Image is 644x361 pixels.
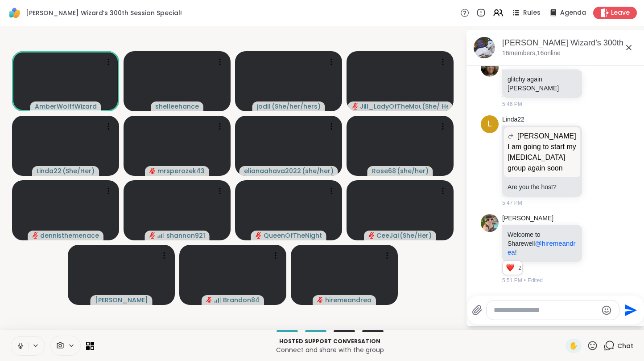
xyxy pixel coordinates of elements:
span: [PERSON_NAME] Wizard’s 300th Session Special! [26,8,182,17]
span: Rules [523,8,541,17]
span: 5:47 PM [502,199,522,207]
button: Send [619,300,640,320]
div: Reaction list [503,261,518,275]
button: Emoji picker [601,305,612,316]
p: Connect and share with the group [99,345,560,354]
span: L [487,118,492,130]
p: glitchy again [PERSON_NAME] [508,75,577,93]
span: AmberWolffWizard [35,102,97,111]
span: audio-muted [149,168,156,174]
span: Chat [617,341,633,350]
span: Linda22 [37,166,62,175]
p: Hosted support conversation [99,337,560,345]
span: ( She/Her ) [400,231,432,240]
span: 2 [518,264,522,272]
span: audio-muted [368,232,375,239]
span: jodi1 [257,102,271,111]
span: Edited [528,276,543,284]
span: audio-muted [32,232,38,239]
img: https://sharewell-space-live.sfo3.digitaloceanspaces.com/user-generated/3bf5b473-6236-4210-9da2-3... [481,214,499,232]
span: Leave [611,8,630,17]
span: audio-muted [256,232,262,239]
span: audio-muted [317,297,323,303]
span: • [524,276,526,284]
span: CeeJai [376,231,399,240]
span: audio-muted [206,297,212,303]
img: ShareWell Logomark [7,5,22,20]
p: Welcome to Sharewell ! [508,230,577,257]
span: dennisthemenace [40,231,99,240]
a: Linda22 [502,115,524,124]
span: Agenda [560,8,586,17]
span: audio-muted [352,103,358,110]
textarea: Type your message [494,306,598,315]
span: ( she/her ) [302,166,334,175]
span: Rose68 [372,166,396,175]
span: QueenOfTheNight [264,231,322,240]
span: elianaahava2022 [244,166,301,175]
span: ( She/ Her ) [422,102,448,111]
button: Reactions: love [505,264,515,272]
span: 5:51 PM [502,276,522,284]
span: shelleehance [155,102,199,111]
span: [PERSON_NAME] [95,296,148,304]
span: Jill_LadyOfTheMountain [360,102,421,111]
span: audio-muted [149,232,156,239]
span: ( She/her/hers ) [272,102,321,111]
a: [PERSON_NAME] [502,214,553,223]
span: hiremeandrea [325,296,372,304]
span: @hiremeandrea [508,239,576,256]
span: shannon921 [166,231,205,240]
span: Brandon84 [223,296,260,304]
span: ( she/her ) [397,166,429,175]
img: Wolff Wizard’s 300th Session Special!, Sep 12 [474,37,495,58]
p: 16 members, 16 online [502,49,561,58]
span: ✋ [569,341,578,351]
span: ( She/Her ) [62,166,95,175]
p: I am going to start my [MEDICAL_DATA] group again soon [508,142,577,174]
span: [PERSON_NAME] [517,131,576,142]
img: https://sharewell-space-live.sfo3.digitaloceanspaces.com/user-generated/ddf01a60-9946-47ee-892f-d... [481,59,499,77]
p: Are you the host? [508,183,577,191]
span: mrsperozek43 [157,166,205,175]
div: [PERSON_NAME] Wizard’s 300th Session Special!, [DATE] [502,37,638,49]
span: 5:46 PM [502,100,522,108]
